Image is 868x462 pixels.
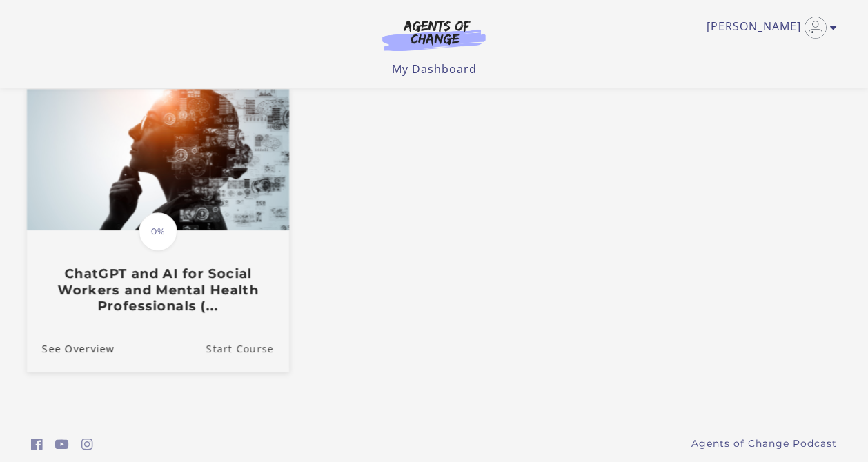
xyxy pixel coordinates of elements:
[55,434,69,454] a: https://www.youtube.com/c/AgentsofChangeTestPrepbyMeaganMitchell (Open in a new window)
[368,19,500,51] img: Agents of Change Logo
[31,434,43,454] a: https://www.facebook.com/groups/aswbtestprep (Open in a new window)
[42,266,274,314] h3: ChatGPT and AI for Social Workers and Mental Health Professionals (...
[139,212,177,251] span: 0%
[81,438,93,451] i: https://www.instagram.com/agentsofchangeprep/ (Open in a new window)
[55,438,69,451] i: https://www.youtube.com/c/AgentsofChangeTestPrepbyMeaganMitchell (Open in a new window)
[707,17,830,39] a: Toggle menu
[392,61,477,77] a: My Dashboard
[691,436,837,451] a: Agents of Change Podcast
[81,434,93,454] a: https://www.instagram.com/agentsofchangeprep/ (Open in a new window)
[206,325,289,372] a: ChatGPT and AI for Social Workers and Mental Health Professionals (...: Resume Course
[31,438,43,451] i: https://www.facebook.com/groups/aswbtestprep (Open in a new window)
[27,325,115,372] a: ChatGPT and AI for Social Workers and Mental Health Professionals (...: See Overview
